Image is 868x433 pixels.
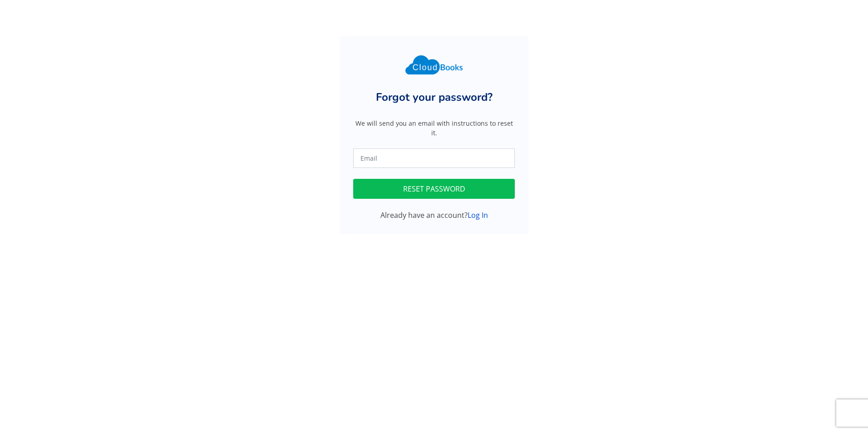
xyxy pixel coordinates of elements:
small: We will send you an email with instructions to reset it. [348,118,520,138]
h2: Forgot your password? [348,91,520,104]
div: Already have an account? [348,210,520,221]
img: Cloudbooks Logo [400,50,468,80]
input: Email [353,148,515,168]
a: Log In [468,210,488,220]
button: RESET PASSWORD [353,179,515,199]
